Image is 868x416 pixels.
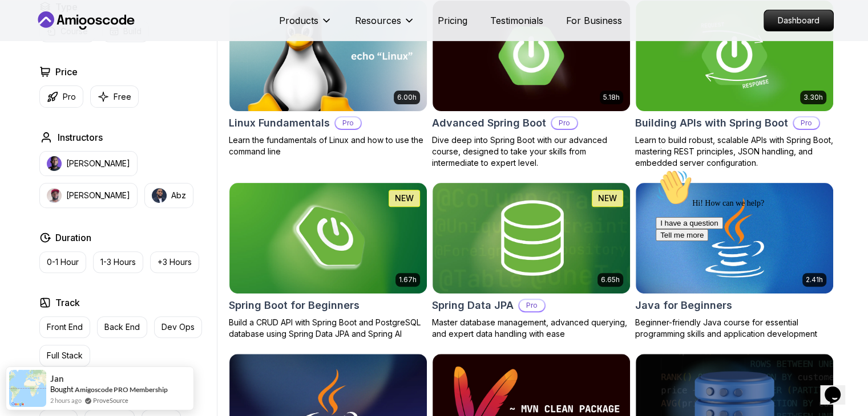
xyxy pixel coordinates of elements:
[47,156,62,171] img: instructor img
[39,251,86,273] button: 0-1 Hour
[395,193,414,204] p: NEW
[50,385,74,394] span: Bought
[39,345,90,366] button: Full Stack
[279,14,318,27] p: Products
[39,316,90,338] button: Front End
[598,193,617,204] p: NEW
[93,251,143,273] button: 1-3 Hours
[804,93,823,102] p: 3.30h
[97,316,147,338] button: Back End
[47,321,83,333] p: Front End
[55,65,78,79] h2: Price
[47,350,83,361] p: Full Stack
[114,91,131,103] p: Free
[635,297,732,313] h2: Java for Beginners
[93,395,128,405] a: ProveSource
[433,1,630,111] img: Advanced Spring Boot card
[636,1,833,111] img: Building APIs with Spring Boot card
[552,117,577,129] p: Pro
[229,183,427,293] img: Spring Boot for Beginners card
[66,158,130,169] p: [PERSON_NAME]
[433,183,630,293] img: Spring Data JPA card
[432,134,631,169] p: Dive deep into Spring Boot with our advanced course, designed to take your skills from intermedia...
[432,317,631,340] p: Master database management, advanced querying, and expert data handling with ease
[100,256,136,268] p: 1-3 Hours
[55,231,91,244] h2: Duration
[58,130,103,144] h2: Instructors
[50,374,64,384] span: Jan
[229,115,330,131] h2: Linux Fundamentals
[764,10,834,31] a: Dashboard
[9,370,46,407] img: provesource social proof notification image
[150,251,199,273] button: +3 Hours
[603,93,620,102] p: 5.18h
[820,370,857,405] iframe: chat widget
[66,190,130,201] p: [PERSON_NAME]
[63,91,76,103] p: Pro
[5,5,41,41] img: :wave:
[39,151,138,176] button: instructor img[PERSON_NAME]
[794,117,819,129] p: Pro
[432,297,514,313] h2: Spring Data JPA
[336,117,361,129] p: Pro
[50,395,82,405] span: 2 hours ago
[229,297,360,313] h2: Spring Boot for Beginners
[5,64,57,76] button: Tell me more
[399,275,417,284] p: 1.67h
[47,256,79,268] p: 0-1 Hour
[229,1,427,111] img: Linux Fundamentals card
[432,115,546,131] h2: Advanced Spring Boot
[39,85,83,108] button: Pro
[5,34,113,43] span: Hi! How can we help?
[635,182,834,340] a: Java for Beginners card2.41hJava for BeginnersBeginner-friendly Java course for essential program...
[355,14,401,27] p: Resources
[144,183,193,208] button: instructor imgAbz
[635,317,834,340] p: Beginner-friendly Java course for essential programming skills and application development
[229,317,427,340] p: Build a CRUD API with Spring Boot and PostgreSQL database using Spring Data JPA and Spring AI
[39,183,138,208] button: instructor img[PERSON_NAME]
[229,182,427,340] a: Spring Boot for Beginners card1.67hNEWSpring Boot for BeginnersBuild a CRUD API with Spring Boot ...
[47,188,62,203] img: instructor img
[90,85,139,108] button: Free
[438,14,467,27] a: Pricing
[519,300,544,311] p: Pro
[635,115,788,131] h2: Building APIs with Spring Boot
[152,188,167,203] img: instructor img
[5,5,210,76] div: 👋Hi! How can we help?I have a questionTell me more
[75,385,168,394] a: Amigoscode PRO Membership
[490,14,543,27] a: Testimonials
[601,275,620,284] p: 6.65h
[355,14,415,36] button: Resources
[397,93,417,102] p: 6.00h
[162,321,195,333] p: Dev Ops
[154,316,202,338] button: Dev Ops
[279,14,332,36] button: Products
[635,134,834,169] p: Learn to build robust, scalable APIs with Spring Boot, mastering REST principles, JSON handling, ...
[566,14,622,27] a: For Business
[5,52,72,64] button: I have a question
[158,256,192,268] p: +3 Hours
[432,182,631,340] a: Spring Data JPA card6.65hNEWSpring Data JPAProMaster database management, advanced querying, and ...
[764,10,833,31] p: Dashboard
[651,165,857,365] iframe: chat widget
[229,134,427,157] p: Learn the fundamentals of Linux and how to use the command line
[55,296,80,309] h2: Track
[636,183,833,293] img: Java for Beginners card
[104,321,140,333] p: Back End
[171,190,186,201] p: Abz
